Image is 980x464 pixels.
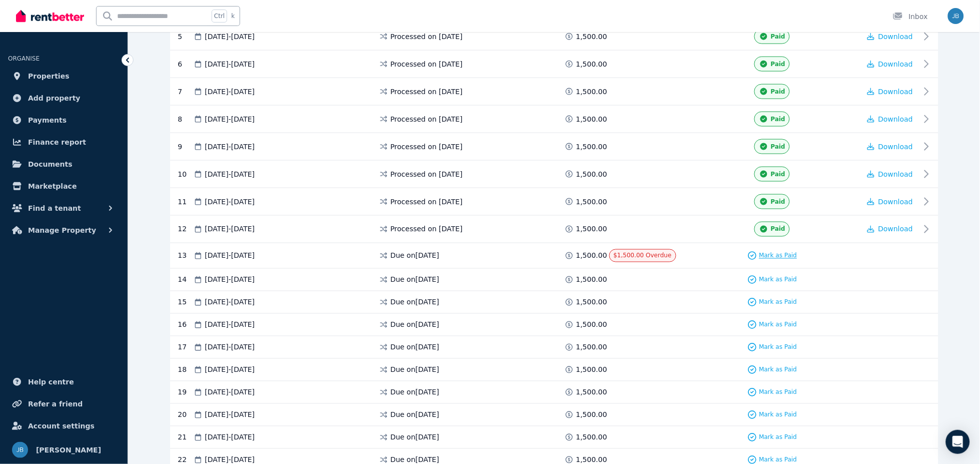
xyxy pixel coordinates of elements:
span: Due on [DATE] [391,365,440,375]
span: Marketplace [28,180,77,192]
span: [DATE] - [DATE] [205,387,255,397]
div: 16 [178,320,193,330]
a: Refer a friend [8,394,120,414]
span: [DATE] - [DATE] [205,320,255,330]
span: Paid [771,225,785,233]
span: Due on [DATE] [391,320,440,330]
span: 1,500.00 [576,114,607,124]
span: Documents [28,158,73,170]
span: 1,500.00 [576,251,607,261]
div: Open Intercom Messenger [946,430,970,454]
button: Download [867,114,913,124]
div: 15 [178,297,193,307]
span: Due on [DATE] [391,432,440,442]
span: Processed on [DATE] [391,87,463,97]
span: [DATE] - [DATE] [205,114,255,124]
img: Jonathan BUTLER [948,8,964,24]
span: [DATE] - [DATE] [205,275,255,285]
span: [PERSON_NAME] [36,444,101,456]
span: Download [878,198,913,206]
span: Processed on [DATE] [391,197,463,207]
span: Download [878,88,913,96]
span: Mark as Paid [759,433,797,441]
span: Processed on [DATE] [391,142,463,152]
div: 6 [178,57,193,72]
span: 1,500.00 [576,410,607,420]
span: Manage Property [28,224,96,236]
span: 1,500.00 [576,142,607,152]
span: 1,500.00 [576,342,607,352]
div: 20 [178,410,193,420]
span: Finance report [28,136,86,148]
span: [DATE] - [DATE] [205,224,255,234]
span: Properties [28,70,70,82]
span: Download [878,143,913,151]
span: Processed on [DATE] [391,59,463,69]
span: 1,500.00 [576,224,607,234]
span: Due on [DATE] [391,251,440,261]
span: Paid [771,33,785,41]
span: Refer a friend [28,398,83,410]
div: 19 [178,387,193,397]
span: 1,500.00 [576,365,607,375]
span: [DATE] - [DATE] [205,365,255,375]
span: Account settings [28,420,95,432]
button: Download [867,142,913,152]
span: $1,500.00 Overdue [614,252,672,259]
img: Jonathan BUTLER [12,442,28,458]
span: 1,500.00 [576,387,607,397]
span: Download [878,170,913,178]
button: Download [867,32,913,42]
span: [DATE] - [DATE] [205,251,255,261]
span: Help centre [28,376,74,388]
span: [DATE] - [DATE] [205,59,255,69]
span: 1,500.00 [576,432,607,442]
span: 1,500.00 [576,297,607,307]
button: Download [867,197,913,207]
span: Due on [DATE] [391,387,440,397]
span: Mark as Paid [759,388,797,396]
span: Download [878,33,913,41]
div: 12 [178,222,193,237]
span: [DATE] - [DATE] [205,342,255,352]
div: 8 [178,112,193,127]
a: Payments [8,110,120,130]
div: 18 [178,365,193,375]
span: ORGANISE [8,55,40,62]
a: Help centre [8,372,120,392]
div: 13 [178,249,193,262]
span: Paid [771,143,785,151]
span: Paid [771,88,785,96]
span: [DATE] - [DATE] [205,297,255,307]
span: Due on [DATE] [391,275,440,285]
a: Finance report [8,132,120,152]
div: 7 [178,84,193,99]
span: 1,500.00 [576,87,607,97]
span: Paid [771,60,785,68]
span: Due on [DATE] [391,410,440,420]
span: [DATE] - [DATE] [205,87,255,97]
button: Download [867,59,913,69]
span: Mark as Paid [759,343,797,351]
span: Mark as Paid [759,276,797,284]
span: Processed on [DATE] [391,169,463,179]
span: Ctrl [212,10,227,23]
span: Processed on [DATE] [391,114,463,124]
span: Mark as Paid [759,298,797,306]
div: 11 [178,194,193,209]
span: Add property [28,92,81,104]
button: Manage Property [8,220,120,240]
span: Download [878,60,913,68]
div: 17 [178,342,193,352]
span: Find a tenant [28,202,81,214]
span: Download [878,225,913,233]
div: 10 [178,167,193,182]
div: 9 [178,139,193,154]
span: 1,500.00 [576,32,607,42]
div: Inbox [893,12,928,22]
span: Mark as Paid [759,366,797,374]
span: 1,500.00 [576,59,607,69]
span: Due on [DATE] [391,342,440,352]
div: 14 [178,275,193,285]
a: Documents [8,154,120,174]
